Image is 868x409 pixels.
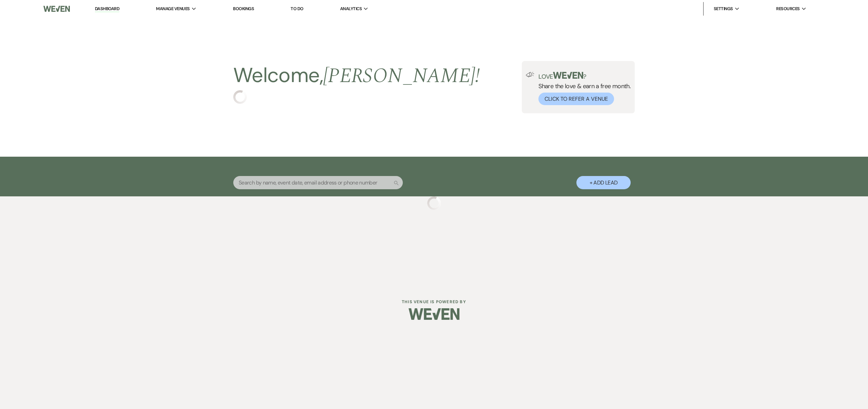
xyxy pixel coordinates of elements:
a: Dashboard [95,6,119,12]
span: Analytics [340,5,362,12]
img: weven-logo-green.svg [553,72,583,79]
p: Love ? [538,72,631,80]
button: Click to Refer a Venue [538,93,614,105]
img: Weven Logo [409,302,459,326]
h2: Welcome, [233,61,480,90]
a: Bookings [233,6,254,12]
img: loading spinner [427,196,441,210]
img: Weven Logo [43,2,70,16]
button: + Add Lead [576,176,631,189]
span: Settings [714,5,733,12]
span: Resources [776,5,800,12]
span: Manage Venues [156,5,190,12]
img: loading spinner [233,90,247,104]
span: [PERSON_NAME] ! [323,60,480,92]
input: Search by name, event date, email address or phone number [233,176,403,189]
a: To Do [291,6,303,12]
div: Share the love & earn a free month. [534,72,631,105]
img: loud-speaker-illustration.svg [526,72,534,77]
